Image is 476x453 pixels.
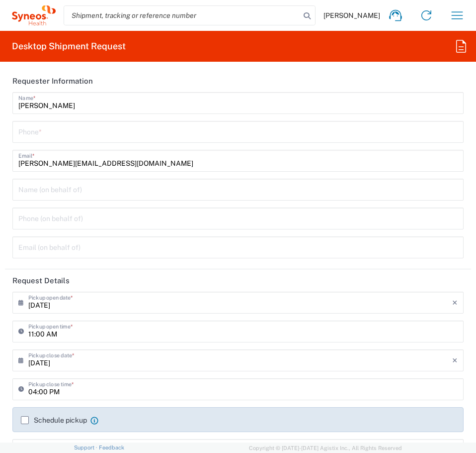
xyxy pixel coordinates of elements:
[452,352,458,368] i: ×
[64,6,300,25] input: Shipment, tracking or reference number
[323,11,380,20] span: [PERSON_NAME]
[21,416,87,424] label: Schedule pickup
[99,445,124,451] a: Feedback
[12,276,70,286] h2: Request Details
[12,76,93,86] h2: Requester Information
[12,40,126,52] h2: Desktop Shipment Request
[452,295,458,311] i: ×
[74,445,99,451] a: Support
[249,444,402,453] span: Copyright © [DATE]-[DATE] Agistix Inc., All Rights Reserved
